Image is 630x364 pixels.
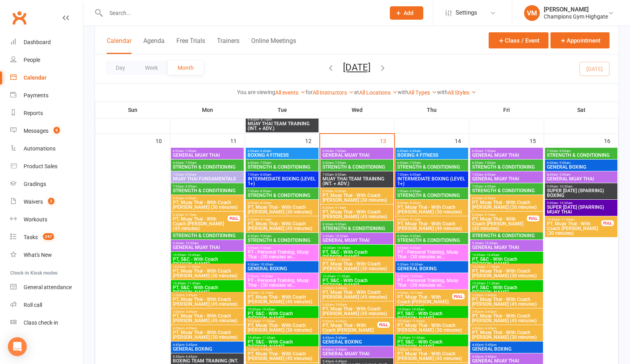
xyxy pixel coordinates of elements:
[172,293,242,297] span: 2:00pm
[10,314,83,332] a: Class kiosk mode
[306,89,313,95] strong: for
[184,149,196,153] span: - 7:00am
[472,185,541,188] span: 7:00am
[558,185,573,188] span: - 10:30am
[452,293,465,299] div: FULL
[334,319,347,323] span: - 4:30pm
[247,149,317,153] span: 6:00am
[483,197,496,200] span: - 8:30am
[397,193,467,198] span: STRENGTH & CONDITIONING
[397,291,452,295] span: 9:30am
[397,153,467,158] span: BOXING 4 FITNESS
[24,199,43,205] div: Waivers
[10,33,83,51] a: Dashboard
[408,291,423,295] span: - 10:15am
[172,165,242,169] span: STRENGTH & CONDITIONING
[184,197,196,200] span: - 8:30am
[359,89,398,96] a: All Locations
[43,233,54,240] span: 247
[247,221,317,231] span: PT, Muay Thai - With Coach [PERSON_NAME] (45 minutes)
[408,149,421,153] span: - 6:45am
[104,7,380,19] input: Search...
[313,89,354,96] a: All Instructors
[247,121,317,131] span: MUAY THAI TEAM TRAINING (INT. + ADV.)
[472,188,541,193] span: STRENGTH & CONDITIONING
[472,293,541,297] span: 2:00pm
[186,253,200,257] span: - 10:45am
[408,246,421,250] span: - 9:30am
[24,234,38,240] div: Tasks
[10,211,83,228] a: Workouts
[172,185,242,188] span: 7:00am
[247,311,317,321] span: PT, S&C - With Coach [PERSON_NAME]
[172,188,242,193] span: STRENGTH & CONDITIONING
[10,246,83,264] a: What's New
[172,233,242,238] span: STRENGTH & CONDITIONING
[172,265,242,269] span: 10:30am
[95,102,170,118] th: Sun
[322,206,392,210] span: 8:30am
[395,102,469,118] th: Thu
[247,201,317,205] span: 8:00am
[484,293,497,297] span: - 2:45pm
[184,327,197,330] span: - 4:30pm
[334,286,347,290] span: - 2:45pm
[408,275,423,278] span: - 10:00am
[322,238,392,243] span: GENERAL MUAY THAI
[247,193,317,198] span: STRENGTH & CONDITIONING
[275,89,306,96] a: All events
[24,92,48,98] div: Payments
[176,37,205,54] button: Free Trials
[170,102,245,118] th: Mon
[483,173,496,176] span: - 8:00am
[397,238,467,243] span: STRENGTH & CONDITIONING
[472,265,541,269] span: 10:30am
[172,217,228,231] span: PT, Muay Thai - With Coach [PERSON_NAME] (45 minutes)
[408,234,421,238] span: - 9:30am
[397,275,467,278] span: 9:30am
[472,314,541,323] span: PT, Muay Thai - With Coach [PERSON_NAME] (45 minutes)
[172,197,242,200] span: 8:00am
[322,189,392,193] span: 8:00am
[172,297,242,306] span: PT, Muay Thai - With Coach [PERSON_NAME] (45 minutes)
[247,205,317,214] span: PT, Muay Thai - With Coach [PERSON_NAME] (30 minutes)
[24,57,40,63] div: People
[322,250,392,259] span: PT, S&C - With Coach [PERSON_NAME]
[335,258,350,262] span: - 11:00am
[259,291,273,295] span: - 10:15am
[472,165,541,169] span: STRENGTH & CONDITIONING
[397,278,467,288] span: PT - Personal Training, Muay Thai - (30 minutes wi...
[172,314,242,323] span: PT, Muay Thai - With Coach [PERSON_NAME] (45 minutes)
[322,210,392,219] span: PT, Muay Thai - With Coach [PERSON_NAME] (45 minutes)
[48,198,54,204] span: 2
[601,220,614,226] div: FULL
[10,193,83,211] a: Waivers 2
[24,181,46,187] div: Gradings
[322,319,378,323] span: 4:00pm
[259,173,271,176] span: - 8:00am
[259,149,271,153] span: - 6:45am
[472,233,541,238] span: STRENGTH & CONDITIONING
[390,6,423,20] button: Add
[547,218,602,221] span: 10:45am
[247,238,317,243] span: STRENGTH & CONDITIONING
[558,149,571,153] span: - 8:00am
[408,263,423,266] span: - 10:30am
[397,149,467,153] span: 6:00am
[10,104,83,122] a: Reports
[24,302,42,308] div: Roll call
[259,275,273,278] span: - 10:00am
[259,118,272,121] span: - 8:15pm
[184,173,196,176] span: - 8:00am
[172,245,242,250] span: GENERAL MUAY THAI
[172,282,242,285] span: 10:45am
[259,218,271,221] span: - 9:15am
[322,165,392,169] span: STRENGTH & CONDITIONING
[472,153,541,158] span: GENERAL MUAY THAI
[485,265,500,269] span: - 11:00am
[172,310,242,314] span: 3:00pm
[172,241,242,245] span: 9:30am
[334,223,346,226] span: - 9:30am
[397,234,467,238] span: 8:30am
[322,173,392,176] span: 7:00am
